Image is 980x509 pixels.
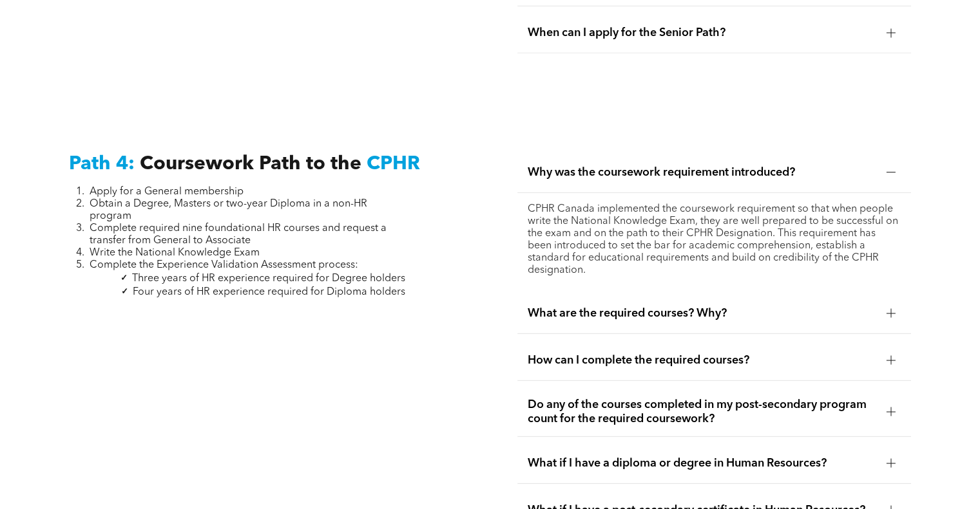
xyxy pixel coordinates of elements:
[528,353,876,367] span: How can I complete the required courses?
[133,287,405,297] span: Four years of HR experience required for Diploma holders
[90,260,358,270] span: Complete the Experience Validation Assessment process:
[132,273,405,284] span: Three years of HR experience required for Degree holders
[528,306,876,320] span: What are the required courses? Why?
[90,187,244,197] span: Apply for a General membership
[528,26,876,40] span: When can I apply for the Senior Path?
[90,248,260,258] span: Write the National Knowledge Exam
[367,154,420,174] span: CPHR
[528,165,876,180] span: Why was the coursework requirement introduced?
[90,199,367,221] span: Obtain a Degree, Masters or two-year Diploma in a non-HR program
[528,203,900,277] p: CPHR Canada implemented the coursework requirement so that when people write the National Knowled...
[528,456,876,470] span: What if I have a diploma or degree in Human Resources?
[69,154,135,174] span: Path 4:
[528,398,876,426] span: Do any of the courses completed in my post-secondary program count for the required coursework?
[90,223,387,246] span: Complete required nine foundational HR courses and request a transfer from General to Associate
[140,154,361,174] span: Coursework Path to the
